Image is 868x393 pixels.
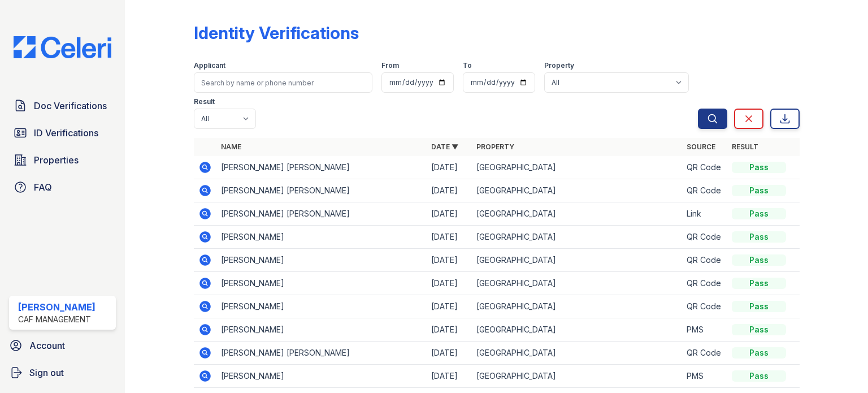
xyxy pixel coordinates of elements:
[18,300,96,314] div: [PERSON_NAME]
[216,272,427,295] td: [PERSON_NAME]
[18,314,96,325] div: CAF Management
[732,185,786,196] div: Pass
[732,142,758,151] a: Result
[472,249,682,272] td: [GEOGRAPHIC_DATA]
[427,295,472,318] td: [DATE]
[472,202,682,226] td: [GEOGRAPHIC_DATA]
[732,324,786,335] div: Pass
[682,318,727,342] td: PMS
[9,94,116,117] a: Doc Verifications
[732,162,786,173] div: Pass
[732,347,786,359] div: Pass
[682,365,727,388] td: PMS
[732,370,786,382] div: Pass
[216,318,427,342] td: [PERSON_NAME]
[5,361,120,384] a: Sign out
[29,339,65,352] span: Account
[216,179,427,202] td: [PERSON_NAME] [PERSON_NAME]
[682,295,727,318] td: QR Code
[682,226,727,249] td: QR Code
[9,122,116,144] a: ID Verifications
[472,342,682,365] td: [GEOGRAPHIC_DATA]
[427,342,472,365] td: [DATE]
[472,272,682,295] td: [GEOGRAPHIC_DATA]
[427,179,472,202] td: [DATE]
[194,72,372,93] input: Search by name or phone number
[9,149,116,171] a: Properties
[194,61,225,70] label: Applicant
[216,342,427,365] td: [PERSON_NAME] [PERSON_NAME]
[5,36,120,58] img: CE_Logo_Blue-a8612792a0a2168367f1c8372b55b34899dd931a85d93a1a3d3e32e68fde9ad4.png
[472,226,682,249] td: [GEOGRAPHIC_DATA]
[34,126,98,140] span: ID Verifications
[216,156,427,179] td: [PERSON_NAME] [PERSON_NAME]
[472,295,682,318] td: [GEOGRAPHIC_DATA]
[472,318,682,342] td: [GEOGRAPHIC_DATA]
[732,254,786,266] div: Pass
[34,180,52,194] span: FAQ
[381,61,399,70] label: From
[427,226,472,249] td: [DATE]
[427,272,472,295] td: [DATE]
[216,202,427,226] td: [PERSON_NAME] [PERSON_NAME]
[687,142,715,151] a: Source
[682,179,727,202] td: QR Code
[472,156,682,179] td: [GEOGRAPHIC_DATA]
[682,272,727,295] td: QR Code
[216,249,427,272] td: [PERSON_NAME]
[472,365,682,388] td: [GEOGRAPHIC_DATA]
[221,142,241,151] a: Name
[427,318,472,342] td: [DATE]
[682,156,727,179] td: QR Code
[194,97,215,106] label: Result
[216,295,427,318] td: [PERSON_NAME]
[29,366,64,379] span: Sign out
[427,202,472,226] td: [DATE]
[9,176,116,198] a: FAQ
[732,301,786,312] div: Pass
[5,334,120,357] a: Account
[732,231,786,243] div: Pass
[427,156,472,179] td: [DATE]
[216,365,427,388] td: [PERSON_NAME]
[431,142,458,151] a: Date ▼
[682,342,727,365] td: QR Code
[732,208,786,219] div: Pass
[216,226,427,249] td: [PERSON_NAME]
[732,278,786,289] div: Pass
[427,365,472,388] td: [DATE]
[476,142,514,151] a: Property
[34,153,79,167] span: Properties
[472,179,682,202] td: [GEOGRAPHIC_DATA]
[682,202,727,226] td: Link
[682,249,727,272] td: QR Code
[463,61,472,70] label: To
[544,61,574,70] label: Property
[194,23,359,43] div: Identity Verifications
[34,99,107,113] span: Doc Verifications
[427,249,472,272] td: [DATE]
